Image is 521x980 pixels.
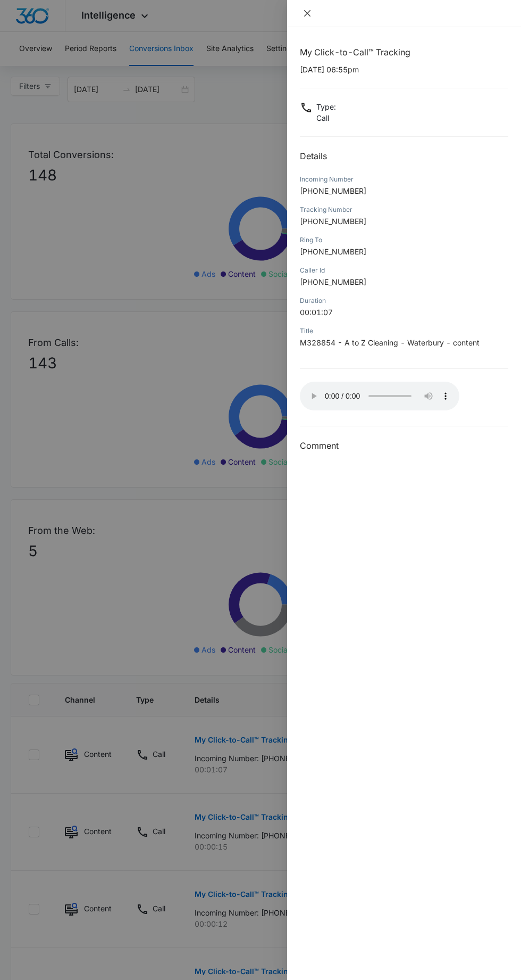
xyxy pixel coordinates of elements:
[300,338,480,347] span: M328854 - A to Z Cleaning - Waterbury - content
[300,9,315,18] button: Close
[300,326,508,336] div: Title
[300,64,508,75] p: [DATE] 06:55pm
[300,205,508,215] div: Tracking Number
[300,266,508,275] div: Caller Id
[300,308,333,317] span: 00:01:07
[300,217,366,226] span: [PHONE_NUMBER]
[300,46,508,59] h1: My Click-to-Call™ Tracking
[300,235,508,245] div: Ring To
[300,382,459,410] audio: Your browser does not support the audio tag.
[300,439,508,452] h3: Comment
[316,101,336,112] p: Type :
[303,9,312,18] span: close
[300,247,366,256] span: [PHONE_NUMBER]
[300,296,508,306] div: Duration
[300,175,508,184] div: Incoming Number
[300,186,366,195] span: [PHONE_NUMBER]
[300,150,508,162] h2: Details
[316,112,336,123] p: Call
[300,277,366,286] span: [PHONE_NUMBER]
